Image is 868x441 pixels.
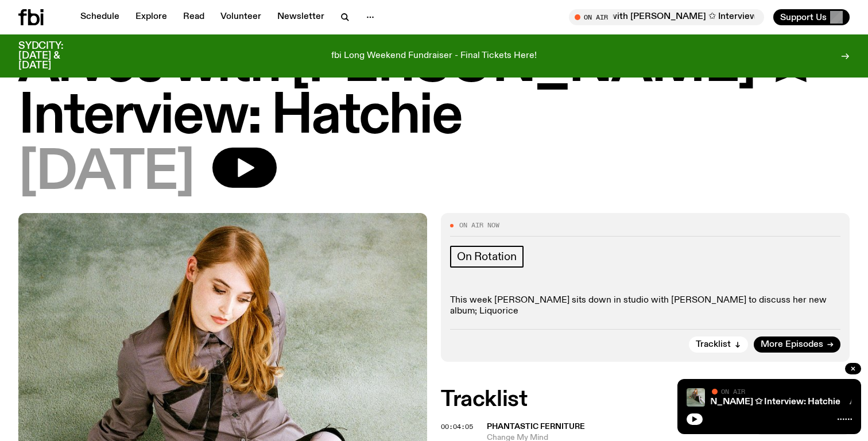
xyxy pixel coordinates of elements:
span: 00:04:05 [441,422,473,431]
h2: Tracklist [441,389,850,410]
a: Arvos with [PERSON_NAME] ✩ Interview: Hatchie [631,397,840,407]
button: On AirArvos with [PERSON_NAME] ✩ Interview: Hatchie [569,9,764,25]
button: Support Us [773,9,850,25]
a: Explore [129,9,174,25]
img: Girl with long hair is sitting back on the ground comfortably [687,388,705,407]
span: On Air Now [459,222,499,229]
p: This week [PERSON_NAME] sits down in studio with [PERSON_NAME] to discuss her new album; Liquorice [450,295,840,317]
span: On Air [721,388,745,395]
a: Volunteer [214,9,268,25]
span: Tracklist [696,341,731,349]
a: Schedule [73,9,126,25]
span: Support Us [780,12,827,22]
h1: Arvos with [PERSON_NAME] ✩ Interview: Hatchie [18,40,850,143]
a: Read [176,9,211,25]
span: More Episodes [761,341,823,349]
h3: SYDCITY: [DATE] & [DATE] [18,41,92,71]
button: Tracklist [689,336,748,353]
a: Newsletter [270,9,331,25]
a: On Rotation [450,246,524,268]
a: More Episodes [754,336,840,353]
span: [DATE] [18,148,194,199]
span: On Rotation [457,250,517,263]
p: fbi Long Weekend Fundraiser - Final Tickets Here! [331,51,537,61]
span: Phantastic Ferniture [487,423,585,431]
